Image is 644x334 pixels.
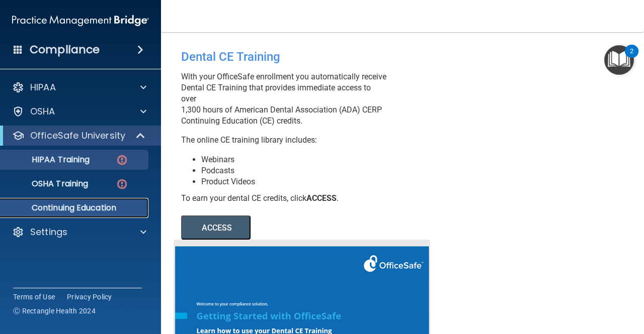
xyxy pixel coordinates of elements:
p: HIPAA [30,81,56,93]
p: OSHA [30,105,55,118]
span: Ⓒ Rectangle Health 2024 [13,306,96,316]
li: Podcasts [201,165,387,176]
a: Terms of Use [13,292,55,302]
p: OSHA Training [7,179,88,189]
button: Open Resource Center, 2 new notifications [604,45,634,75]
a: HIPAA [12,81,146,93]
p: OfficeSafe University [30,130,125,142]
h4: Compliance [30,43,100,57]
p: With your OfficeSafe enrollment you automatically receive Dental CE Training that provides immedi... [181,71,387,127]
a: Privacy Policy [67,292,112,302]
img: danger-circle.6113f641.png [116,154,128,166]
a: ACCESS [181,225,456,232]
button: ACCESS [181,215,251,240]
a: OfficeSafe University [12,130,146,142]
a: Settings [12,226,146,238]
img: danger-circle.6113f641.png [116,178,128,190]
li: Product Videos [201,176,387,187]
div: 2 [630,51,633,64]
b: ACCESS [306,193,337,203]
p: Settings [30,226,67,238]
div: Dental CE Training [181,42,387,71]
img: PMB logo [12,11,149,31]
p: The online CE training library includes: [181,135,387,146]
p: Continuing Education [7,203,144,213]
p: HIPAA Training [7,155,90,165]
iframe: Drift Widget Chat Controller [470,263,632,303]
a: OSHA [12,105,146,118]
li: Webinars [201,154,387,165]
div: To earn your dental CE credits, click . [181,193,387,204]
